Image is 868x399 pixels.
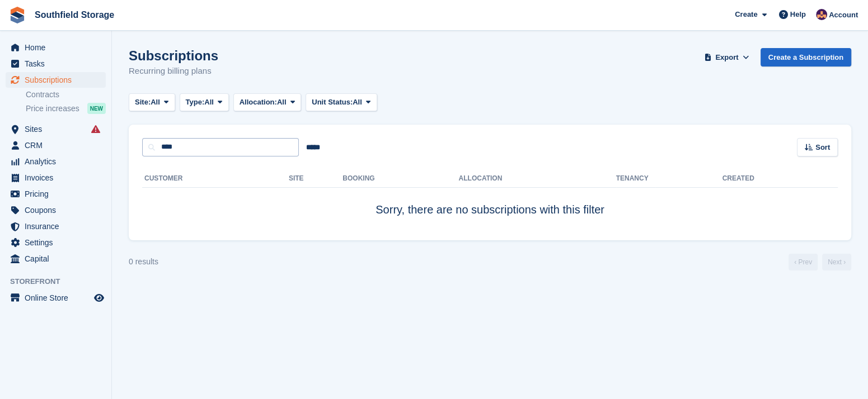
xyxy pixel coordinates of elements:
a: menu [6,186,106,202]
img: Sharon Law [816,9,827,20]
th: Site [289,170,342,188]
a: Next [822,254,851,270]
div: 0 results [129,256,158,268]
a: Contracts [26,89,106,100]
button: Site: All [129,93,175,112]
span: Account [829,9,858,21]
a: menu [6,154,106,169]
th: Allocation [458,170,616,188]
th: Tenancy [616,170,655,188]
span: Type: [186,97,205,108]
div: NEW [87,103,106,114]
span: Settings [25,235,92,250]
span: Tasks [25,56,92,72]
span: Online Store [25,290,92,306]
span: Home [25,40,92,55]
span: Subscriptions [25,72,92,88]
a: menu [6,72,106,88]
th: Booking [342,170,458,188]
a: menu [6,202,106,218]
span: Export [715,52,738,63]
a: menu [6,251,106,267]
a: menu [6,40,106,55]
th: Customer [142,170,289,188]
span: All [353,97,362,108]
span: Site: [135,97,151,108]
a: Previous [789,254,818,270]
button: Export [702,48,752,66]
span: Sites [25,121,92,137]
span: Insurance [25,218,92,234]
span: Analytics [25,154,92,169]
span: Pricing [25,186,92,202]
span: Price increases [26,103,79,114]
a: menu [6,56,106,72]
a: menu [6,290,106,306]
a: Southfield Storage [30,6,119,24]
a: menu [6,170,106,186]
a: menu [6,218,106,234]
a: Preview store [92,291,106,305]
a: Create a Subscription [761,48,851,66]
span: All [151,97,160,108]
button: Allocation: All [233,93,302,112]
span: Create [735,9,757,20]
i: Smart entry sync failures have occurred [91,125,100,134]
span: CRM [25,137,92,153]
th: Created [722,170,838,188]
button: Type: All [180,93,229,112]
a: menu [6,121,106,137]
button: Unit Status: All [306,93,377,112]
span: Sorry, there are no subscriptions with this filter [376,203,604,216]
a: menu [6,235,106,250]
span: Capital [25,251,92,267]
a: Price increases NEW [26,102,106,115]
span: Allocation: [240,97,277,108]
span: Unit Status: [312,97,353,108]
h1: Subscriptions [129,48,218,63]
span: All [277,97,287,108]
span: Help [790,9,806,20]
img: stora-icon-8386f47178a22dfd0bd8f6a31ec36ba5ce8667c1dd55bd0f319d3a0aa187defe.svg [9,7,26,23]
nav: Page [786,254,853,270]
span: Sort [815,142,830,153]
span: Coupons [25,202,92,218]
p: Recurring billing plans [129,65,218,78]
span: All [204,97,214,108]
a: menu [6,137,106,153]
span: Storefront [10,276,111,287]
span: Invoices [25,170,92,186]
